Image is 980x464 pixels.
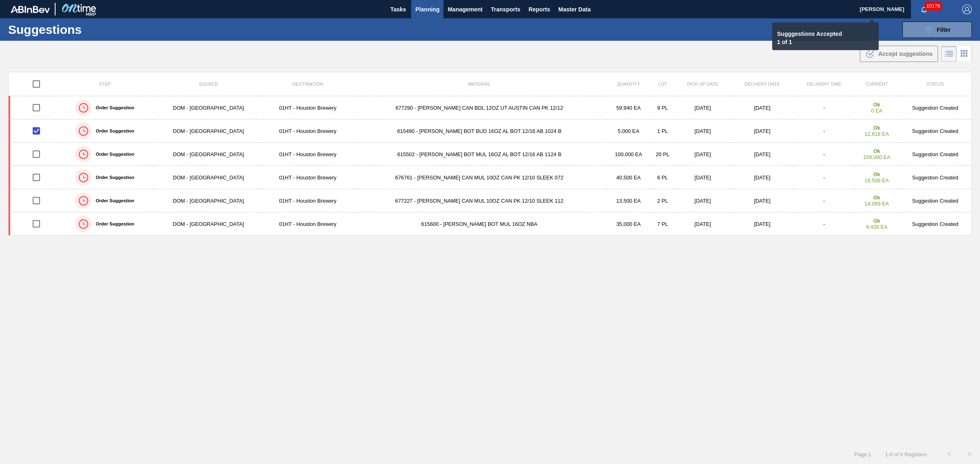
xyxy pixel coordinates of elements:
[415,4,439,14] span: Planning
[793,96,855,119] td: -
[866,224,888,230] span: 9,426 EA
[793,212,855,236] td: -
[793,143,855,166] td: -
[606,166,650,189] td: 40,500 EA
[899,119,971,143] td: Suggestion Created
[937,27,951,33] span: Filter
[873,218,880,224] strong: Ok
[91,152,134,157] label: Order Suggestion
[925,2,942,11] span: 10178
[9,96,972,119] a: Order SuggestionDOM - [GEOGRAPHIC_DATA]01HT - Houston Brewery677290 - [PERSON_NAME] CAN BDL 12OZ ...
[873,125,880,131] strong: Ok
[606,212,650,236] td: 35,000 EA
[675,96,731,119] td: [DATE]
[871,108,882,114] span: 0 EA
[91,175,134,180] label: Order Suggestion
[744,82,780,86] span: Delivery Date
[263,96,352,119] td: 01HT - Houston Brewery
[9,166,972,189] a: Order SuggestionDOM - [GEOGRAPHIC_DATA]01HT - Houston Brewery676761 - [PERSON_NAME] CAN MUL 10OZ ...
[154,119,263,143] td: DOM - [GEOGRAPHIC_DATA]
[777,31,864,37] p: Sugggestions Accepted
[962,4,972,14] img: Logout
[154,166,263,189] td: DOM - [GEOGRAPHIC_DATA]
[91,105,134,110] label: Order Suggestion
[807,82,842,86] span: Delivery Time
[650,166,675,189] td: 6 PL
[675,166,731,189] td: [DATE]
[389,4,407,14] span: Tasks
[558,4,590,14] span: Master Data
[263,119,352,143] td: 01HT - Houston Brewery
[617,82,640,86] span: Quantity
[491,4,520,14] span: Transports
[675,212,731,236] td: [DATE]
[11,6,50,13] img: TNhmsLtSVTkK8tSr43FrP2fwEKptu5GPRR3wAAAABJRU5ErkJggg==
[864,177,889,183] span: 16,506 EA
[263,166,352,189] td: 01HT - Houston Brewery
[154,212,263,236] td: DOM - [GEOGRAPHIC_DATA]
[941,46,957,62] div: List Vision
[352,212,606,236] td: 615600 - [PERSON_NAME] BOT MUL 16OZ NBA
[293,82,323,86] span: Destination
[675,189,731,212] td: [DATE]
[873,102,880,108] strong: Ok
[606,143,650,166] td: 100,000 EA
[606,189,650,212] td: 13,500 EA
[448,4,483,14] span: Management
[793,189,855,212] td: -
[352,143,606,166] td: 615502 - [PERSON_NAME] BOT MUL 16OZ AL BOT 12/16 AB 1124 B
[854,451,871,457] span: Page : 1
[606,96,650,119] td: 59,940 EA
[9,119,972,143] a: Order SuggestionDOM - [GEOGRAPHIC_DATA]01HT - Houston Brewery615490 - [PERSON_NAME] BOT BUD 16OZ ...
[793,119,855,143] td: -
[866,82,888,86] span: Current
[91,198,134,203] label: Order Suggestion
[99,82,111,86] span: Step
[154,143,263,166] td: DOM - [GEOGRAPHIC_DATA]
[957,46,972,62] div: Card Vision
[731,166,793,189] td: [DATE]
[731,212,793,236] td: [DATE]
[352,189,606,212] td: 677227 - [PERSON_NAME] CAN MUL 10OZ CAN PK 12/10 SLEEK 112
[864,131,889,137] span: 12,818 EA
[91,221,134,226] label: Order Suggestion
[154,96,263,119] td: DOM - [GEOGRAPHIC_DATA]
[528,4,550,14] span: Reports
[8,25,153,34] h1: Suggestions
[198,82,218,86] span: Source
[650,189,675,212] td: 2 PL
[650,96,675,119] td: 9 PL
[731,119,793,143] td: [DATE]
[9,189,972,212] a: Order SuggestionDOM - [GEOGRAPHIC_DATA]01HT - Houston Brewery677227 - [PERSON_NAME] CAN MUL 10OZ ...
[263,143,352,166] td: 01HT - Houston Brewery
[899,189,971,212] td: Suggestion Created
[911,4,937,15] button: Notifications
[878,51,933,57] span: Accept suggestions
[860,46,938,62] button: Accept suggestions
[9,143,972,166] a: Order SuggestionDOM - [GEOGRAPHIC_DATA]01HT - Houston Brewery615502 - [PERSON_NAME] BOT MUL 16OZ ...
[9,212,972,236] a: Order SuggestionDOM - [GEOGRAPHIC_DATA]01HT - Houston Brewery615600 - [PERSON_NAME] BOT MUL 16OZ ...
[263,189,352,212] td: 01HT - Houston Brewery
[658,82,667,86] span: Lot
[864,201,889,207] span: 14,069 EA
[263,212,352,236] td: 01HT - Houston Brewery
[899,166,971,189] td: Suggestion Created
[899,96,971,119] td: Suggestion Created
[873,194,880,201] strong: Ok
[468,82,490,86] span: Material
[650,143,675,166] td: 20 PL
[731,143,793,166] td: [DATE]
[352,119,606,143] td: 615490 - [PERSON_NAME] BOT BUD 16OZ AL BOT 12/16 AB 1024 B
[902,22,972,38] button: Filter
[777,39,864,45] p: 1 of 1
[873,171,880,177] strong: Ok
[927,82,944,86] span: Status
[884,451,927,457] span: 1 - 6 of 6 Registers
[687,82,719,86] span: Pick up Date
[675,143,731,166] td: [DATE]
[899,212,971,236] td: Suggestion Created
[650,212,675,236] td: 7 PL
[675,119,731,143] td: [DATE]
[899,143,971,166] td: Suggestion Created
[352,166,606,189] td: 676761 - [PERSON_NAME] CAN MUL 10OZ CAN PK 12/10 SLEEK 072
